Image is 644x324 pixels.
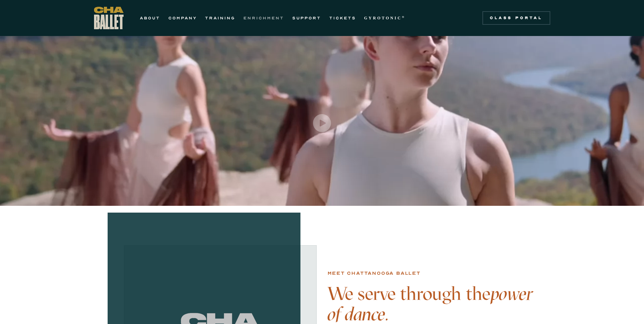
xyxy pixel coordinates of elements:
[482,11,550,25] a: Class Portal
[205,14,235,22] a: TRAINING
[329,14,356,22] a: TICKETS
[168,14,197,22] a: COMPANY
[243,14,284,22] a: ENRICHMENT
[364,16,402,20] strong: GYROTONIC
[292,14,321,22] a: SUPPORT
[364,14,406,22] a: GYROTONIC®
[486,15,546,21] div: Class Portal
[140,14,160,22] a: ABOUT
[94,7,124,29] a: home
[328,269,421,277] div: Meet chattanooga ballet
[402,15,406,19] sup: ®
